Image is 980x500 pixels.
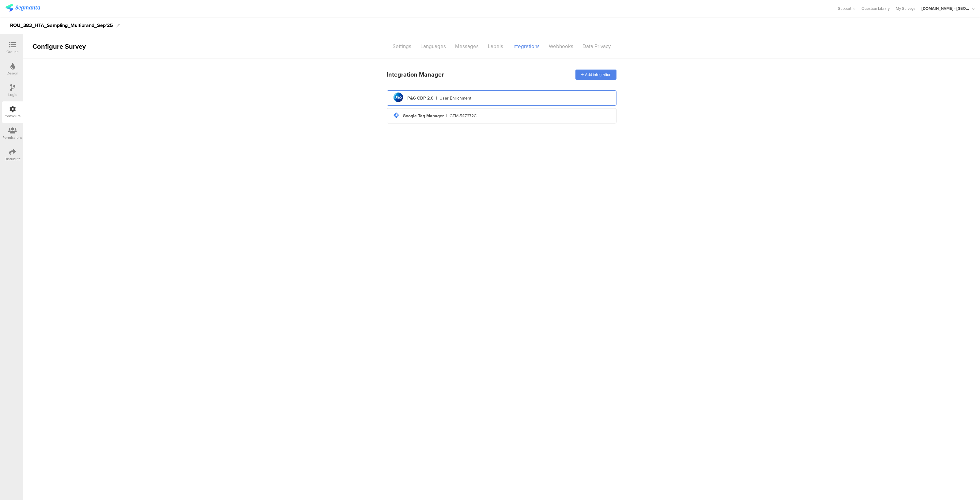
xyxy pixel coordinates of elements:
[8,92,17,97] div: Logic
[403,113,444,119] div: Google Tag Manager
[838,6,851,11] span: Support
[483,41,508,52] div: Labels
[578,41,615,52] div: Data Privacy
[439,95,471,101] div: User Enrichment
[450,113,477,119] div: GTM-547672C
[6,49,19,55] div: Outline
[407,95,434,101] div: P&G CDP 2.0
[7,70,18,76] div: Design
[23,41,94,51] div: Configure Survey
[922,6,971,11] div: [DOMAIN_NAME] - [GEOGRAPHIC_DATA]
[387,70,444,79] div: Integration Manager
[575,70,616,80] div: Add integration
[508,41,544,52] div: Integrations
[446,113,447,119] div: |
[2,135,23,140] div: Permissions
[5,113,21,119] div: Configure
[416,41,450,52] div: Languages
[544,41,578,52] div: Webhooks
[450,41,483,52] div: Messages
[10,21,113,30] div: ROU_383_HTA_Sampling_Multibrand_Sep'25
[5,156,21,162] div: Distribute
[6,4,40,12] img: segmanta logo
[436,95,437,101] div: |
[388,41,416,52] div: Settings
